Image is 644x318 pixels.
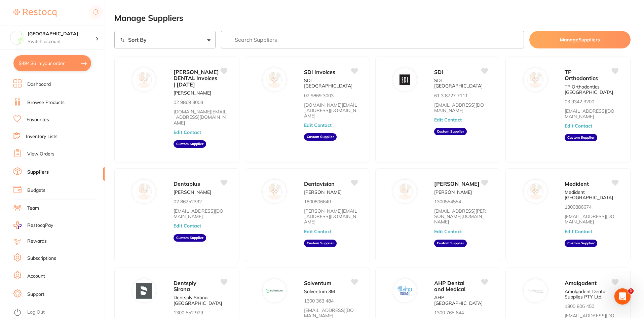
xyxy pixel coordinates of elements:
p: [PERSON_NAME] [304,189,342,195]
p: [PERSON_NAME] [174,189,211,195]
a: View Orders [27,151,54,157]
img: RestocqPay [13,221,22,229]
img: Epping Dental Centre [10,31,24,44]
p: [PERSON_NAME] [434,189,472,195]
span: AHP Dental and Medical [434,280,465,292]
p: 1300 363 484 [304,298,334,304]
a: Subscriptions [27,255,56,262]
button: Edit Contact [304,229,332,234]
span: Solventum [304,280,331,286]
img: Dentsply Sirona [136,283,152,299]
a: Browse Products [27,99,65,106]
button: Edit Contact [434,229,462,234]
aside: Custom Supplier [304,133,337,141]
img: Dentavision [266,183,282,200]
aside: Custom Supplier [434,240,467,247]
img: Dentaplus [136,183,152,200]
a: RestocqPay [13,221,53,229]
span: [PERSON_NAME] DENTAL Invoices | [DATE] [174,69,219,88]
aside: Custom Supplier [565,240,597,247]
button: Log Out [13,307,103,318]
a: Log Out [27,309,45,316]
img: SDI [397,72,413,88]
img: Livingstone [397,183,413,200]
a: Team [27,205,39,212]
aside: Custom Supplier [565,134,597,141]
button: Edit Contact [174,130,201,135]
a: [PERSON_NAME][EMAIL_ADDRESS][DOMAIN_NAME] [304,208,357,224]
p: 1800 806 450 [565,304,594,309]
a: Account [27,273,45,280]
span: 1 [628,288,634,294]
aside: Custom Supplier [174,234,206,242]
p: SDI [GEOGRAPHIC_DATA] [304,78,357,89]
img: SDI Invoices [266,72,282,88]
p: 1300 765 644 [434,310,464,315]
p: 1300 552 929 [174,310,203,315]
img: Solventum [266,283,282,299]
aside: Custom Supplier [304,240,337,247]
p: Medident [GEOGRAPHIC_DATA] [565,189,618,200]
p: 02 9869 3003 [304,93,334,98]
a: [EMAIL_ADDRESS][DOMAIN_NAME] [565,108,618,119]
p: 61 3 8727 7111 [434,93,468,98]
p: SDI [GEOGRAPHIC_DATA] [434,78,488,89]
span: Dentsply Sirona [174,280,196,292]
a: Suppliers [27,169,49,176]
span: [PERSON_NAME] [434,180,480,187]
button: Edit Contact [565,123,592,129]
button: ManageSuppliers [529,31,631,48]
p: Amalgadent Dental Supplies PTY Ltd. [565,289,618,299]
p: 02 9869 3003 [174,100,203,105]
a: Favourites [27,116,49,123]
aside: Custom Supplier [434,128,467,135]
a: [EMAIL_ADDRESS][DOMAIN_NAME] [565,214,618,224]
p: Solventum 3M [304,289,335,294]
button: Edit Contact [434,117,462,122]
p: TP Orthodontics [GEOGRAPHIC_DATA] [565,84,618,95]
iframe: Intercom live chat [614,288,631,305]
a: [EMAIL_ADDRESS][DOMAIN_NAME] [434,102,488,113]
p: Switch account [28,38,96,45]
img: Amalgadent [527,283,543,299]
p: 03 9342 3200 [565,99,594,104]
img: Medident [527,183,543,200]
p: 1800806640 [304,199,331,204]
a: Support [27,291,44,298]
a: [EMAIL_ADDRESS][DOMAIN_NAME] [174,208,227,219]
span: Amalgadent [565,280,597,286]
p: Dentsply Sirona [GEOGRAPHIC_DATA] [174,295,227,306]
span: Medident [565,180,589,187]
a: [DOMAIN_NAME][EMAIL_ADDRESS][DOMAIN_NAME] [174,109,227,125]
span: Dentaplus [174,180,200,187]
span: Dentavision [304,180,335,187]
a: Dashboard [27,81,51,88]
button: $494.36 in your order [13,55,91,71]
img: Restocq Logo [13,9,56,17]
a: Restocq Logo [13,5,56,21]
a: Inventory Lists [26,133,58,140]
aside: Custom Supplier [174,140,206,148]
a: [EMAIL_ADDRESS][PERSON_NAME][DOMAIN_NAME] [434,208,488,224]
span: RestocqPay [27,222,53,229]
a: [DOMAIN_NAME][EMAIL_ADDRESS][DOMAIN_NAME] [304,102,357,118]
a: Rewards [27,238,47,245]
p: [PERSON_NAME] [174,90,211,96]
p: AHP [GEOGRAPHIC_DATA] [434,295,488,306]
p: 1300886674 [565,204,592,210]
img: ADAM DENTAL Invoices | January 2025 [136,72,152,88]
a: Budgets [27,187,45,194]
h2: Manage Suppliers [114,13,631,23]
button: Edit Contact [174,223,201,228]
span: TP Orthodontics [565,69,598,81]
p: 1300554554 [434,199,461,204]
input: Search Suppliers [221,31,524,48]
button: Edit Contact [304,122,332,128]
h4: Epping Dental Centre [28,31,96,37]
span: SDI [434,69,443,75]
button: Edit Contact [565,229,592,234]
img: AHP Dental and Medical [397,283,413,299]
img: TP Orthodontics [527,72,543,88]
span: SDI Invoices [304,69,335,75]
p: 02 86252332 [174,199,202,204]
